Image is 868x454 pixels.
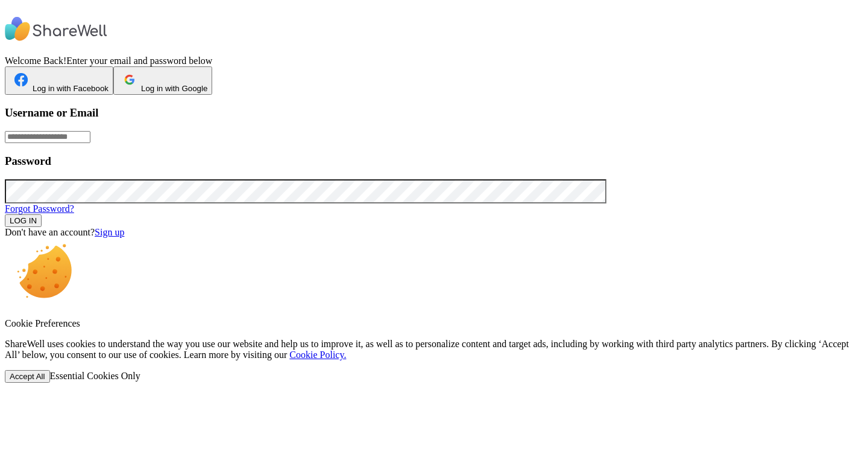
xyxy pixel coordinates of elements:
[5,318,863,329] p: Cookie Preferences
[289,350,346,360] a: Cookie Policy.
[10,372,45,381] span: Accept All
[5,106,863,120] h3: Username or Email
[5,227,95,237] span: Don't have an account?
[5,203,74,214] a: Forgot Password?
[113,66,212,95] button: Log in with Google
[10,68,33,91] img: ShareWell Logomark
[118,68,141,91] img: ShareWell Logomark
[95,227,124,237] a: Sign up
[5,370,50,383] button: Accept All
[5,339,863,360] p: ShareWell uses cookies to understand the way you use our website and help us to improve it, as we...
[33,84,108,93] span: Log in with Facebook
[5,5,107,53] img: ShareWell Logo
[5,66,113,95] button: Log in with Facebook
[141,84,207,93] span: Log in with Google
[5,214,42,227] button: LOG IN
[66,56,212,66] span: Enter your email and password below
[5,155,863,168] h3: Password
[50,371,140,381] span: Essential Cookies Only
[10,216,37,225] span: LOG IN
[5,56,66,66] span: Welcome Back!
